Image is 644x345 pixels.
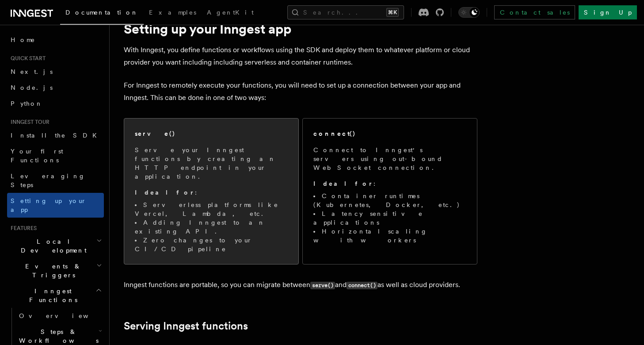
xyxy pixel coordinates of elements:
span: Leveraging Steps [11,172,85,188]
p: For Inngest to remotely execute your functions, you will need to set up a connection between your... [124,79,477,104]
a: connect()Connect to Inngest's servers using out-bound WebSocket connection.Ideal for:Container ru... [302,118,477,264]
a: serve()Serve your Inngest functions by creating an HTTP endpoint in your application.Ideal for:Se... [124,118,299,264]
button: Search...⌘K [287,5,404,19]
p: : [135,188,288,197]
a: Python [7,96,104,111]
p: Serve your Inngest functions by creating an HTTP endpoint in your application. [135,146,288,181]
span: Install the SDK [11,132,102,139]
li: Serverless platforms like Vercel, Lambda, etc. [135,200,288,218]
span: Examples [149,9,196,16]
h2: connect() [313,129,356,138]
span: Setting up your app [11,197,87,213]
strong: Ideal for [135,189,195,196]
p: Inngest functions are portable, so you can migrate between and as well as cloud providers. [124,279,477,291]
button: Inngest Functions [7,283,104,308]
code: connect() [347,282,377,289]
button: Toggle dark mode [458,7,480,18]
p: With Inngest, you define functions or workflows using the SDK and deploy them to whatever platfor... [124,44,477,69]
a: Serving Inngest functions [124,320,248,332]
span: Next.js [11,68,53,75]
a: Leveraging Steps [7,168,104,193]
p: Connect to Inngest's servers using out-bound WebSocket connection. [313,146,466,172]
a: Next.js [7,64,104,80]
button: Events & Triggers [7,258,104,283]
kbd: ⌘K [386,8,399,17]
span: AgentKit [207,9,254,16]
a: Sign Up [579,5,637,19]
span: Inngest tour [7,119,50,126]
span: Node.js [11,84,53,91]
span: Python [11,100,43,107]
p: : [313,179,466,188]
span: Steps & Workflows [15,327,99,345]
a: Install the SDK [7,127,104,143]
a: Documentation [60,3,144,25]
li: Container runtimes (Kubernetes, Docker, etc.) [313,192,466,209]
span: Home [11,35,35,44]
code: serve() [310,282,335,289]
span: Inngest Functions [7,287,95,304]
li: Latency sensitive applications [313,209,466,227]
a: Home [7,32,104,48]
strong: Ideal for [313,180,373,187]
span: Local Development [7,237,96,255]
li: Horizontal scaling with workers [313,227,466,245]
h1: Setting up your Inngest app [124,21,477,37]
span: Events & Triggers [7,262,96,280]
a: Setting up your app [7,193,104,218]
li: Adding Inngest to an existing API. [135,218,288,236]
a: Overview [15,308,104,324]
a: AgentKit [202,3,259,24]
span: Features [7,225,37,232]
h2: serve() [135,129,175,138]
a: Node.js [7,80,104,96]
li: Zero changes to your CI/CD pipeline [135,236,288,253]
span: Documentation [65,9,138,16]
span: Quick start [7,55,46,62]
span: Your first Functions [11,148,63,164]
a: Your first Functions [7,143,104,168]
button: Local Development [7,234,104,258]
a: Contact sales [494,5,575,19]
span: Overview [19,312,110,319]
a: Examples [144,3,202,24]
